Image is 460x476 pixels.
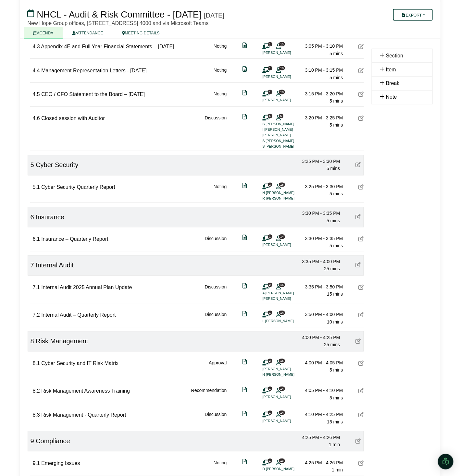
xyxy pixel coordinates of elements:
span: 5 [268,114,272,118]
div: Discussion [205,284,227,302]
span: New Hope Group offices, [STREET_ADDRESS] 4000 and via Microsoft Teams [28,20,209,26]
div: Discussion [205,411,227,426]
span: 1 [268,235,272,239]
span: Appendix 4E and Full Year Financial Statements – [DATE] [41,44,174,49]
div: Recommendation [191,387,227,402]
span: 6.1 [33,237,40,242]
div: 3:35 PM - 3:50 PM [298,284,343,291]
span: 8.2 [33,388,40,394]
div: 4:00 PM - 4:05 PM [298,360,343,367]
div: Discussion [205,115,227,150]
span: 8.3 [33,412,40,418]
span: Internal Audit – Quarterly Report [41,312,116,318]
span: NHCL - Audit & Risk Committee - [DATE] [37,9,201,19]
li: [PERSON_NAME] [263,242,311,248]
span: 5 mins [327,218,340,224]
span: 14 [279,311,285,315]
li: [PERSON_NAME] [263,98,311,103]
span: 5 mins [329,123,343,128]
span: 25 mins [324,342,340,348]
span: 15 [279,183,285,187]
span: 5.1 [33,185,40,190]
span: Compliance [36,438,70,445]
a: ATTENDANCE [63,27,112,39]
span: 15 mins [327,420,343,425]
span: Management Representation Letters - [DATE] [41,68,146,73]
div: 4:25 PM - 4:26 PM [295,434,340,441]
li: [PERSON_NAME] [263,367,311,372]
span: 9.1 [33,461,40,466]
span: 5 mins [329,396,343,401]
div: 3:35 PM - 4:00 PM [295,258,340,265]
span: 5 mins [329,75,343,80]
div: 3:25 PM - 3:30 PM [298,183,343,190]
li: R [PERSON_NAME] [263,196,311,201]
span: 14 [279,235,285,239]
span: 5 mins [329,191,343,197]
li: S [PERSON_NAME] [263,144,311,150]
div: Noting [214,459,227,474]
span: 25 mins [324,266,340,272]
span: 7 [31,262,34,269]
span: 15 [279,359,285,363]
div: 4:25 PM - 4:26 PM [298,459,343,467]
div: 3:15 PM - 3:20 PM [298,91,343,98]
div: Noting [214,91,227,105]
span: 1 [268,311,272,315]
div: 4:00 PM - 4:25 PM [295,334,340,341]
span: Emerging Issues [41,461,80,466]
span: 4.4 [33,68,40,73]
span: 13 [279,459,285,463]
a: MEETING DETAILS [113,27,169,39]
span: 1 [268,387,272,391]
div: Discussion [205,311,227,326]
span: 5 mins [329,99,343,104]
span: Internal Audit [36,262,74,269]
div: 3:50 PM - 4:00 PM [298,311,343,318]
span: Closed session with Auditor [41,116,105,121]
span: 13 [279,66,285,70]
span: Cyber Security [36,162,78,169]
li: A [PERSON_NAME] [263,291,311,296]
span: 14 [279,387,285,391]
span: Cyber Security and IT Risk Matrix [41,361,118,366]
span: Cyber Security Quarterly Report [41,185,115,190]
span: Break [386,80,400,86]
div: Noting [214,43,227,57]
span: 8.1 [33,361,40,366]
button: Export [393,9,432,21]
span: Risk Management [36,338,88,345]
li: L [PERSON_NAME] [263,319,311,324]
span: 13 [279,90,285,94]
span: 5 mins [329,51,343,56]
span: Internal Audit 2025 Annual Plan Update [41,285,132,290]
div: 3:05 PM - 3:10 PM [298,43,343,50]
span: 4.3 [33,44,40,49]
span: 13 [279,42,285,46]
span: 9 [31,438,34,445]
span: 15 mins [327,292,343,297]
span: 4.6 [33,116,40,121]
li: [PERSON_NAME] [263,50,311,55]
span: 5 [31,162,34,169]
span: Section [386,53,403,58]
span: Risk Management - Quarterly Report [41,412,126,418]
li: D [PERSON_NAME] [263,467,311,472]
li: N [PERSON_NAME] [263,372,311,378]
span: 15 [279,283,285,287]
span: 2 [268,359,272,363]
div: Open Intercom Messenger [438,454,454,470]
div: 3:20 PM - 3:25 PM [298,115,343,122]
div: Approval [209,360,227,378]
div: 4:05 PM - 4:10 PM [298,387,343,394]
span: 1 [268,66,272,70]
li: [PERSON_NAME] [263,395,311,400]
li: B [PERSON_NAME] [263,122,311,127]
span: 1 [268,90,272,94]
li: N [PERSON_NAME] [263,190,311,196]
span: 8 [31,338,34,345]
div: Noting [214,183,227,202]
a: AGENDA [24,27,63,39]
li: S [PERSON_NAME] [263,139,311,144]
span: 1 min [332,468,343,473]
